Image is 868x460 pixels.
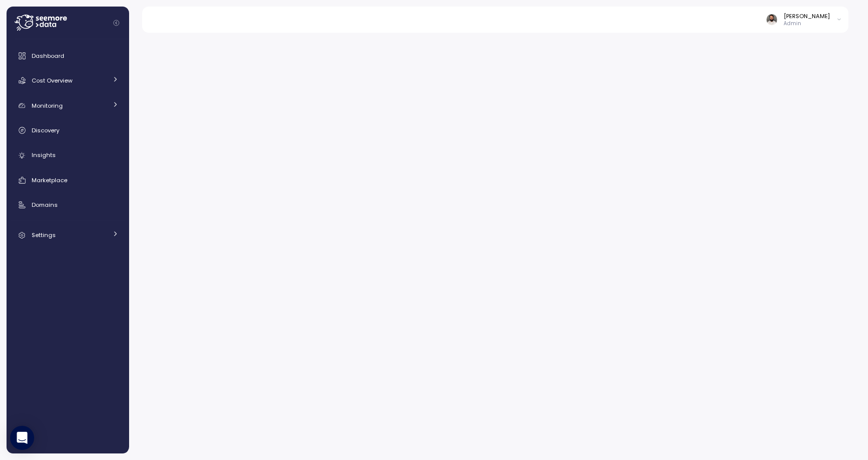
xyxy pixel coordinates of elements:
span: Insights [32,151,56,159]
span: Dashboard [32,52,64,60]
span: Settings [32,231,56,239]
a: Settings [11,225,125,245]
span: Monitoring [32,102,63,110]
img: ACg8ocLskjvUhBDgxtSFCRx4ztb74ewwa1VrVEuDBD_Ho1mrTsQB-QE=s96-c [767,14,777,25]
a: Cost Overview [11,70,125,91]
a: Domains [11,195,125,215]
span: Discovery [32,126,59,134]
p: Admin [784,20,830,27]
div: [PERSON_NAME] [784,12,830,20]
a: Dashboard [11,46,125,66]
span: Cost Overview [32,76,72,85]
a: Discovery [11,120,125,140]
a: Insights [11,145,125,166]
span: Domains [32,201,58,209]
span: Marketplace [32,176,67,184]
a: Marketplace [11,170,125,190]
div: Open Intercom Messenger [10,426,34,450]
a: Monitoring [11,96,125,116]
button: Collapse navigation [110,19,123,27]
